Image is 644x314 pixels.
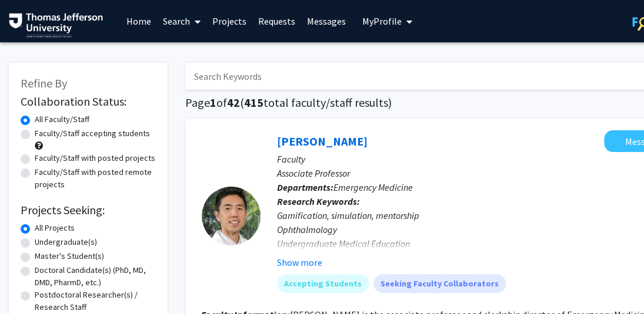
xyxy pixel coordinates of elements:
label: All Projects [35,222,75,234]
mat-chip: Accepting Students [277,274,369,293]
label: Faculty/Staff with posted remote projects [35,166,156,191]
label: All Faculty/Staff [35,113,89,126]
a: Home [121,1,157,42]
span: 1 [210,95,216,110]
span: 42 [227,95,240,110]
label: Doctoral Candidate(s) (PhD, MD, DMD, PharmD, etc.) [35,264,156,289]
b: Research Keywords: [277,195,360,207]
label: Undergraduate(s) [35,236,97,248]
h2: Collaboration Status: [21,94,156,109]
span: Refine By [21,76,67,90]
a: Messages [301,1,352,42]
a: [PERSON_NAME] [277,134,368,148]
mat-chip: Seeking Faculty Collaborators [373,274,506,293]
h2: Projects Seeking: [21,203,156,217]
span: My Profile [362,15,402,27]
button: Show more [277,255,322,269]
b: Departments: [277,181,333,193]
label: Postdoctoral Researcher(s) / Research Staff [35,289,156,313]
span: Emergency Medicine [333,181,413,193]
label: Master's Student(s) [35,250,104,262]
label: Faculty/Staff with posted projects [35,152,155,164]
label: Faculty/Staff accepting students [35,127,150,140]
span: 415 [244,95,263,110]
a: Projects [206,1,252,42]
iframe: Chat [9,261,50,305]
a: Requests [252,1,301,42]
a: Search [157,1,206,42]
img: Thomas Jefferson University Logo [9,13,103,38]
